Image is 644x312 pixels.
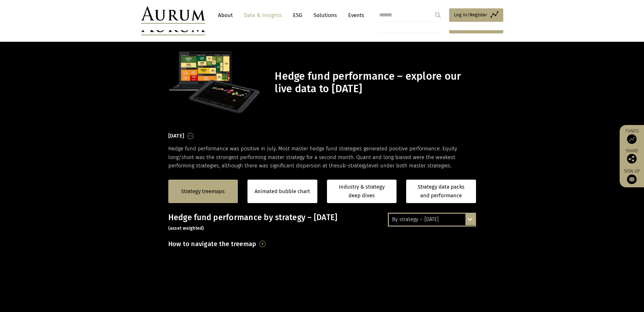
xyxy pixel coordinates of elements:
h3: Hedge fund performance by strategy – [DATE] [168,213,476,232]
div: By strategy – [DATE] [389,214,475,225]
a: Animated bubble chart [255,187,310,196]
img: Aurum [141,6,205,24]
img: Access Funds [627,134,637,144]
a: Strategy data packs and performance [406,180,476,203]
h3: How to navigate the treemap [168,238,256,249]
input: Submit [431,9,444,22]
h1: Hedge fund performance – explore our live data to [DATE] [275,70,474,95]
a: Events [345,9,364,21]
a: Industry & strategy deep dives [327,180,397,203]
small: (asset weighted) [168,226,204,231]
h3: [DATE] [168,131,184,141]
a: ESG [290,9,305,21]
a: Sign up [623,168,641,184]
span: Log in/Register [454,11,487,19]
a: About [215,9,236,21]
a: Solutions [310,9,340,21]
a: Data & Insights [241,9,285,21]
p: Hedge fund performance was positive in July. Most master hedge fund strategies generated positive... [168,145,476,170]
span: sub-strategy [337,163,367,169]
a: Log in/Register [449,8,503,22]
div: Share [623,149,641,164]
img: Sign up to our newsletter [627,174,637,184]
a: Funds [623,128,641,144]
a: Strategy treemaps [181,187,225,196]
img: Share this post [627,154,637,164]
